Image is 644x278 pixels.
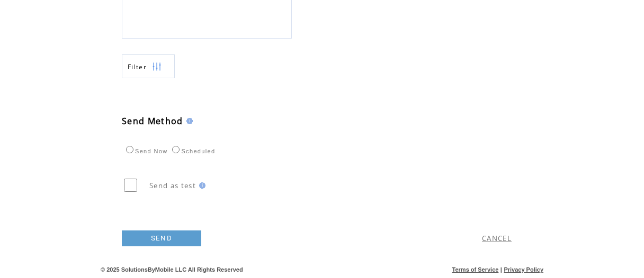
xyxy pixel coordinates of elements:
[169,148,215,154] label: Scheduled
[196,182,205,189] img: help.gif
[500,266,502,273] span: |
[149,181,196,190] span: Send as test
[128,62,147,71] span: Show filters
[122,54,175,78] a: Filter
[452,266,499,273] a: Terms of Service
[183,118,193,124] img: help.gif
[172,146,180,153] input: Scheduled
[482,234,512,243] a: CANCEL
[123,148,167,154] label: Send Now
[101,266,243,273] span: © 2025 SolutionsByMobile LLC All Rights Reserved
[126,146,133,153] input: Send Now
[152,55,162,79] img: filters.png
[122,230,201,246] a: SEND
[122,115,183,127] span: Send Method
[504,266,543,273] a: Privacy Policy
